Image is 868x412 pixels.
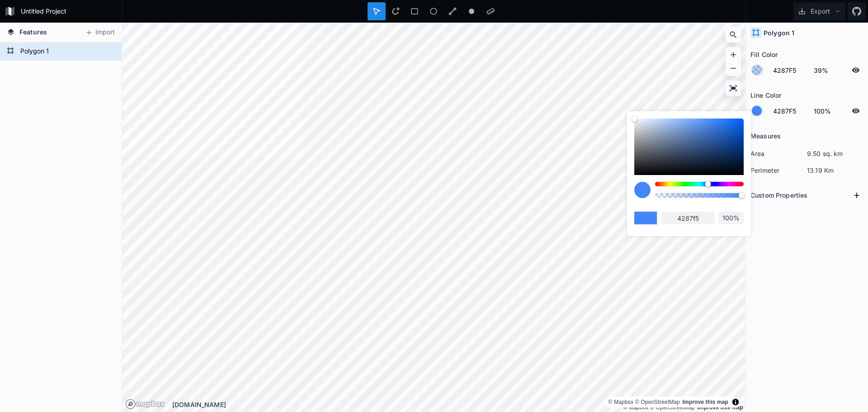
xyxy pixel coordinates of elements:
button: Import [80,25,119,40]
span: Toggle attribution [733,397,738,407]
h2: Fill Color [750,47,778,62]
h4: Polygon 1 [764,28,794,38]
a: Map feedback [697,404,743,411]
button: Toggle attribution [730,397,741,407]
dd: 13.19 Km [807,166,863,175]
a: OpenStreetMap [635,399,680,405]
h2: Custom Properties [750,188,807,202]
button: Export [793,2,845,20]
span: Features [19,27,47,37]
div: [DOMAIN_NAME] [172,400,745,409]
a: Mapbox logo [125,399,136,409]
dt: perimeter [750,166,807,175]
a: Mapbox [608,399,633,405]
a: Map feedback [682,399,728,405]
a: Mapbox logo [125,399,165,409]
h2: Measures [750,129,781,143]
a: Mapbox [623,404,648,411]
h2: Line Color [750,88,781,102]
a: OpenStreetMap [650,404,695,411]
dt: area [750,149,807,158]
dd: 9.50 sq. km [807,149,863,158]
